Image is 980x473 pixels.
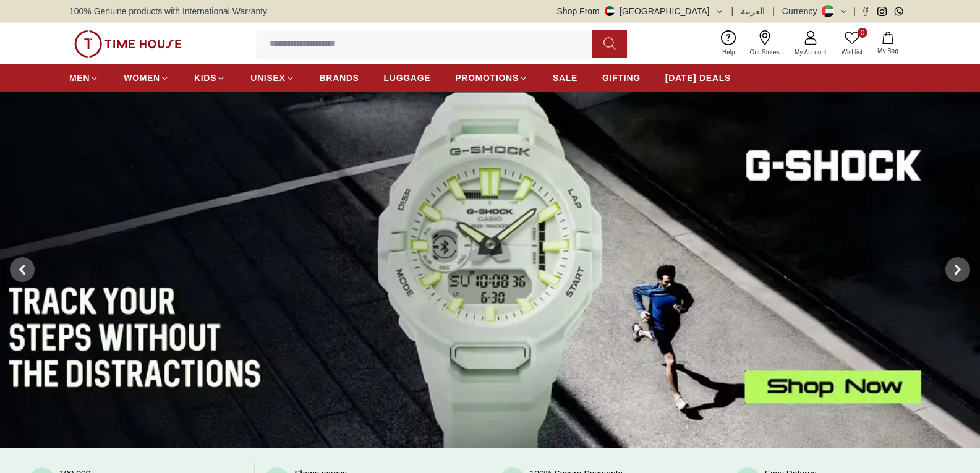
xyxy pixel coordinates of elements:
button: Shop From[GEOGRAPHIC_DATA] [557,5,724,17]
div: Currency [782,5,822,17]
a: BRANDS [320,67,359,89]
a: Facebook [861,7,870,16]
a: GIFTING [602,67,641,89]
a: UNISEX [250,67,294,89]
a: Instagram [877,7,887,16]
a: Help [715,28,743,59]
span: Our Stores [745,48,785,57]
a: Whatsapp [894,7,903,16]
span: Wishlist [837,48,867,57]
span: 0 [858,28,867,38]
span: UNISEX [250,72,285,84]
span: 100% Genuine products with International Warranty [69,5,267,17]
span: BRANDS [320,72,359,84]
span: LUGGAGE [384,72,431,84]
span: My Account [790,48,832,57]
button: العربية [741,5,765,17]
span: Help [717,48,740,57]
a: MEN [69,67,99,89]
a: PROMOTIONS [455,67,528,89]
span: PROMOTIONS [455,72,519,84]
a: LUGGAGE [384,67,431,89]
button: My Bag [870,29,906,58]
span: | [731,5,734,17]
span: KIDS [194,72,216,84]
span: [DATE] DEALS [665,72,731,84]
span: SALE [553,72,577,84]
a: KIDS [194,67,226,89]
a: [DATE] DEALS [665,67,731,89]
span: | [772,5,775,17]
span: | [853,5,856,17]
img: United Arab Emirates [605,6,615,16]
span: My Bag [872,46,903,56]
span: MEN [69,72,90,84]
a: SALE [553,67,577,89]
a: 0Wishlist [834,28,870,59]
a: WOMEN [124,67,169,89]
img: ... [74,30,182,58]
span: GIFTING [602,72,641,84]
a: Our Stores [743,28,787,59]
span: WOMEN [124,72,160,84]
